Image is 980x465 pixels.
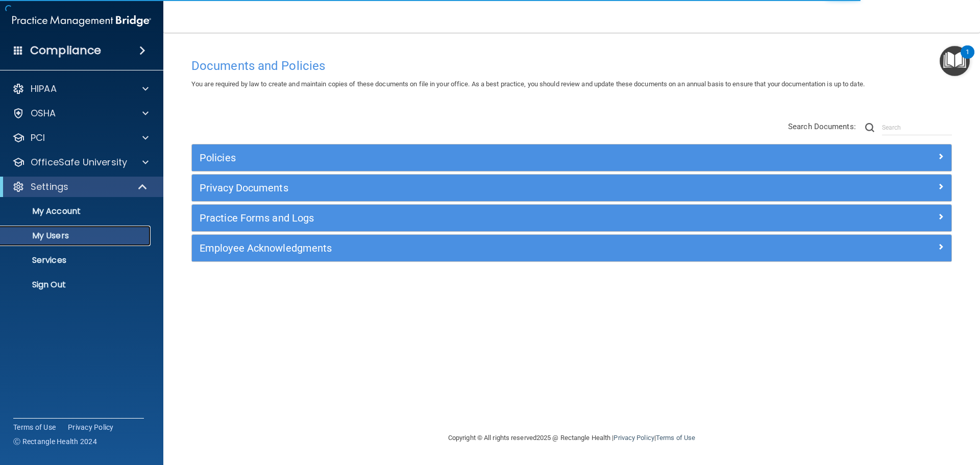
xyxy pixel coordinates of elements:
[200,180,944,196] a: Privacy Documents
[12,132,149,144] a: PCI
[385,422,758,454] div: Copyright © All rights reserved 2025 @ Rectangle Health | |
[31,132,45,144] p: PCI
[31,107,56,119] p: OSHA
[13,436,97,447] span: Ⓒ Rectangle Health 2024
[12,83,149,95] a: HIPAA
[940,46,970,76] button: Open Resource Center, 1 new notification
[200,240,944,256] a: Employee Acknowledgments
[200,212,754,224] h5: Practice Forms and Logs
[12,181,148,193] a: Settings
[865,123,874,132] img: ic-search.3b580494.png
[7,280,146,290] p: Sign Out
[68,422,114,432] a: Privacy Policy
[31,181,68,193] p: Settings
[200,242,754,254] h5: Employee Acknowledgments
[12,107,149,119] a: OSHA
[31,156,127,168] p: OfficeSafe University
[656,434,695,442] a: Terms of Use
[7,255,146,265] p: Services
[7,231,146,241] p: My Users
[12,156,149,168] a: OfficeSafe University
[31,83,57,95] p: HIPAA
[200,152,754,163] h5: Policies
[191,59,952,72] h4: Documents and Policies
[803,393,968,433] iframe: Drift Widget Chat Controller
[30,43,101,58] h4: Compliance
[614,434,654,442] a: Privacy Policy
[200,210,944,226] a: Practice Forms and Logs
[12,11,151,31] img: PMB logo
[7,206,146,216] p: My Account
[191,80,865,88] span: You are required by law to create and maintain copies of these documents on file in your office. ...
[966,52,969,65] div: 1
[788,122,856,131] span: Search Documents:
[200,182,754,193] h5: Privacy Documents
[882,120,952,135] input: Search
[200,150,944,166] a: Policies
[13,422,56,432] a: Terms of Use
